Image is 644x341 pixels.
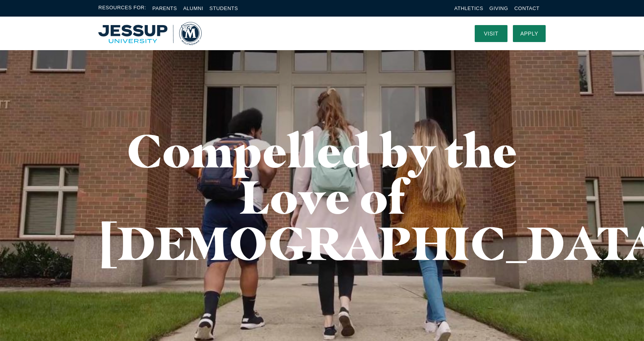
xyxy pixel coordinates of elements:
a: Visit [475,25,507,42]
a: Contact [514,5,539,11]
h1: Compelled by the Love of [DEMOGRAPHIC_DATA] [98,127,546,266]
a: Home [98,22,202,45]
a: Athletics [454,5,483,11]
a: Parents [152,5,177,11]
a: Alumni [183,5,203,11]
img: Multnomah University Logo [98,22,202,45]
a: Giving [489,5,508,11]
span: Resources For: [98,4,146,13]
a: Students [209,5,238,11]
a: Apply [513,25,546,42]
